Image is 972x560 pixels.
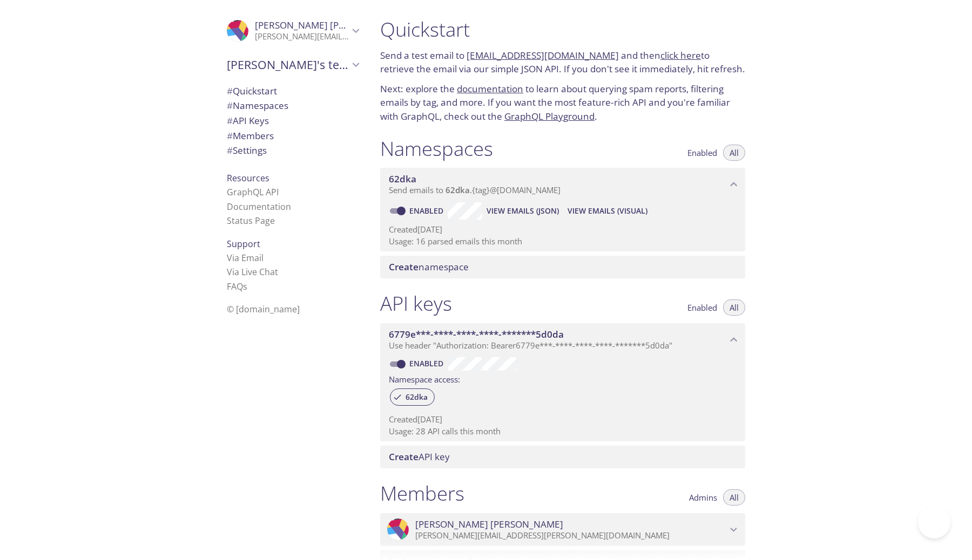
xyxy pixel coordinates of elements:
[218,98,367,113] div: Namespaces
[218,113,367,128] div: API Keys
[227,144,233,156] span: #
[227,129,233,142] span: #
[218,143,367,158] div: Team Settings
[683,489,724,506] button: Admins
[227,129,274,142] span: Members
[380,513,745,547] div: Pedro Teixeira
[408,206,448,216] a: Enabled
[389,236,737,247] p: Usage: 16 parsed emails this month
[380,49,745,76] p: Send a test email to and then to retrieve the email via our simple JSON API. If you don't see it ...
[227,114,269,127] span: API Keys
[723,489,745,506] button: All
[227,57,349,72] span: [PERSON_NAME]'s team
[457,83,523,95] a: documentation
[389,450,418,463] span: Create
[255,19,403,31] span: [PERSON_NAME] [PERSON_NAME]
[399,392,434,402] span: 62dka
[390,388,435,406] div: 62dka
[380,82,745,124] p: Next: explore the to learn about querying spam reports, filtering emails by tag, and more. If you...
[380,446,745,468] div: Create API Key
[218,13,367,49] div: Pedro Teixeira
[227,238,260,250] span: Support
[255,31,349,42] p: [PERSON_NAME][EMAIL_ADDRESS][PERSON_NAME][DOMAIN_NAME]
[389,450,450,463] span: API key
[218,51,367,79] div: Pedro's team
[227,201,291,213] a: Documentation
[227,144,267,156] span: Settings
[380,168,745,201] div: 62dka namespace
[227,252,264,264] a: Via Email
[380,256,745,278] div: Create namespace
[380,17,745,42] h1: Quickstart
[487,204,559,217] span: View Emails (JSON)
[227,99,288,112] span: Namespaces
[389,224,737,235] p: Created [DATE]
[389,173,416,185] span: 62dka
[723,299,745,316] button: All
[227,85,233,97] span: #
[723,145,745,161] button: All
[380,481,464,506] h1: Members
[408,358,448,368] a: Enabled
[568,204,647,217] span: View Emails (Visual)
[218,128,367,144] div: Members
[563,202,652,220] button: View Emails (Visual)
[227,186,279,198] a: GraphQL API
[380,136,493,161] h1: Namespaces
[389,371,460,386] label: Namespace access:
[389,261,469,273] span: namespace
[482,202,563,220] button: View Emails (JSON)
[389,261,418,273] span: Create
[681,299,724,316] button: Enabled
[227,85,277,97] span: Quickstart
[227,114,233,127] span: #
[389,414,737,425] p: Created [DATE]
[227,172,269,184] span: Resources
[415,518,563,530] span: [PERSON_NAME] [PERSON_NAME]
[504,110,595,122] a: GraphQL Playground
[660,49,701,62] a: click here
[415,530,727,541] p: [PERSON_NAME][EMAIL_ADDRESS][PERSON_NAME][DOMAIN_NAME]
[446,185,470,195] span: 62dka
[227,99,233,112] span: #
[227,215,275,227] a: Status Page
[918,506,950,538] iframe: Help Scout Beacon - Open
[681,145,724,161] button: Enabled
[227,281,247,292] a: FAQ
[218,84,367,99] div: Quickstart
[389,426,737,437] p: Usage: 28 API calls this month
[389,185,561,195] span: Send emails to . {tag} @[DOMAIN_NAME]
[380,291,452,316] h1: API keys
[227,266,278,278] a: Via Live Chat
[467,49,619,62] a: [EMAIL_ADDRESS][DOMAIN_NAME]
[243,281,247,292] span: s
[227,303,300,315] span: © [DOMAIN_NAME]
